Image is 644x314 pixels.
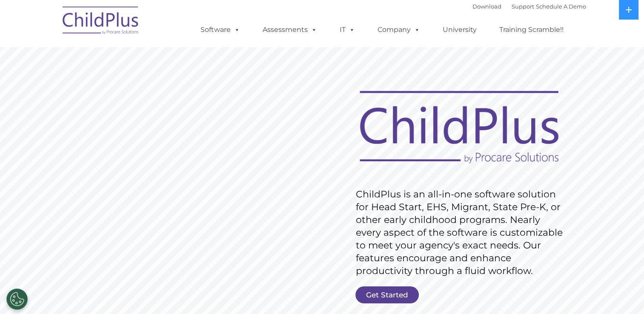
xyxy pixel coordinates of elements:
a: Assessments [254,21,326,38]
img: ChildPlus by Procare Solutions [58,0,143,43]
a: Company [369,21,429,38]
a: University [434,21,485,38]
a: Software [192,21,249,38]
a: Download [472,3,501,10]
rs-layer: ChildPlus is an all-in-one software solution for Head Start, EHS, Migrant, State Pre-K, or other ... [356,188,567,277]
a: IT [331,21,364,38]
a: Support [512,3,534,10]
a: Get Started [355,286,419,303]
font: | [472,3,586,10]
a: Schedule A Demo [536,3,586,10]
a: Training Scramble!! [491,21,572,38]
button: Cookies Settings [6,288,28,310]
